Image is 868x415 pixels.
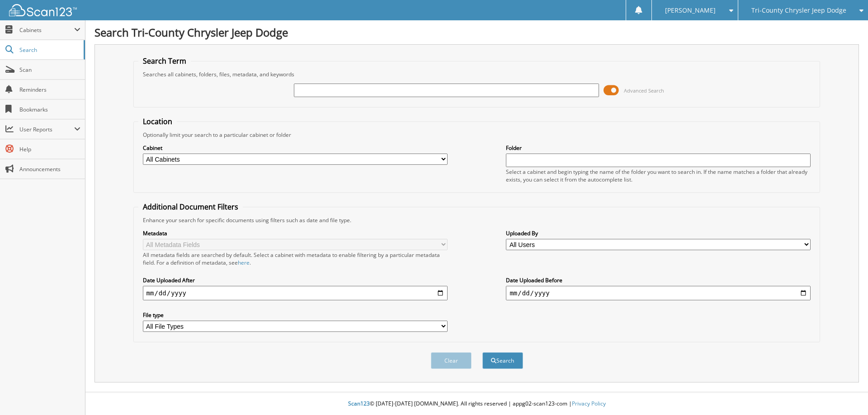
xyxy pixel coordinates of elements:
[138,56,191,66] legend: Search Term
[572,400,606,407] a: Privacy Policy
[482,352,523,369] button: Search
[138,202,243,212] legend: Additional Document Filters
[143,276,448,284] label: Date Uploaded After
[19,145,80,153] span: Help
[138,117,177,126] legend: Location
[506,144,811,152] label: Folder
[143,286,448,300] input: start
[85,393,868,415] div: © [DATE]-[DATE] [DOMAIN_NAME]. All rights reserved | appg02-scan123-com |
[19,66,80,74] span: Scan
[19,46,79,54] span: Search
[751,8,846,13] span: Tri-County Chrysler Jeep Dodge
[19,86,80,93] span: Reminders
[143,251,448,266] div: All metadata fields are searched by default. Select a cabinet with metadata to enable filtering b...
[238,259,250,266] a: here
[506,276,811,284] label: Date Uploaded Before
[431,352,472,369] button: Clear
[143,229,448,237] label: Metadata
[506,229,811,237] label: Uploaded By
[138,70,816,78] div: Searches all cabinets, folders, files, metadata, and keywords
[19,26,74,34] span: Cabinets
[9,4,77,16] img: scan123-logo-white.svg
[19,126,74,133] span: User Reports
[138,131,816,139] div: Optionally limit your search to a particular cabinet or folder
[19,165,80,173] span: Announcements
[143,311,448,319] label: File type
[138,216,816,224] div: Enhance your search for specific documents using filters such as date and file type.
[506,168,811,183] div: Select a cabinet and begin typing the name of the folder you want to search in. If the name match...
[143,144,448,152] label: Cabinet
[506,286,811,300] input: end
[348,400,370,407] span: Scan123
[94,25,859,40] h1: Search Tri-County Chrysler Jeep Dodge
[624,87,664,94] span: Advanced Search
[19,106,80,113] span: Bookmarks
[665,8,716,13] span: [PERSON_NAME]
